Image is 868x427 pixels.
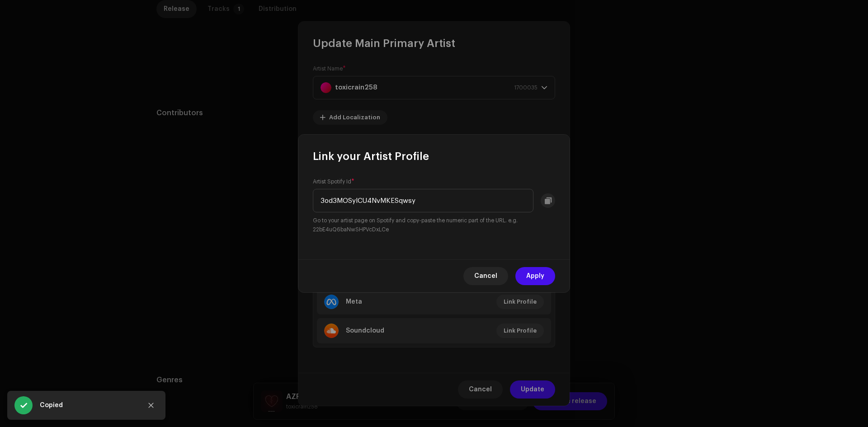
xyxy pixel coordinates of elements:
[515,267,555,285] button: Apply
[313,149,429,164] span: Link your Artist Profile
[526,267,544,285] span: Apply
[313,178,354,185] label: Artist Spotify Id
[463,267,508,285] button: Cancel
[313,189,533,212] input: e.g. 22bE4uQ6baNwSHPVcDxLCe
[142,396,160,414] button: Close
[40,400,135,411] div: Copied
[313,216,555,234] small: Go to your artist page on Spotify and copy-paste the numeric part of the URL. e.g. 22bE4uQ6baNwSH...
[474,267,497,285] span: Cancel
